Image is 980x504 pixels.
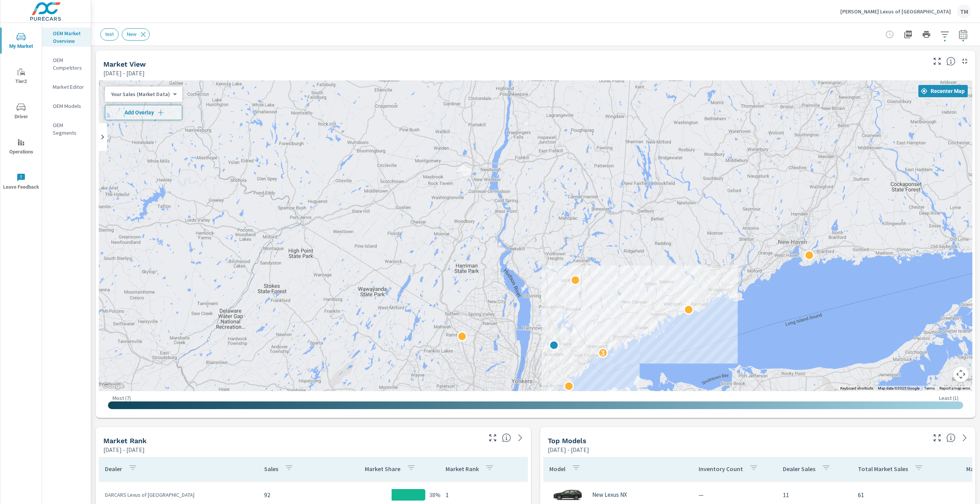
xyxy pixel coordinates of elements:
[3,138,39,157] span: Operations
[953,367,969,382] button: Map camera controls
[937,27,952,42] button: Apply Filters
[3,32,39,51] span: My Market
[840,386,873,391] button: Keyboard shortcuts
[53,29,85,45] p: OEM Market Overview
[601,348,605,357] p: 3
[919,27,934,42] button: Print Report
[122,31,141,37] span: New
[42,81,91,93] div: Market Editor
[42,119,91,139] div: OEM Segments
[105,91,176,98] div: Your Sales (Market Data)
[699,465,743,473] p: Inventory Count
[921,88,965,95] span: Recenter Map
[53,121,85,137] p: OEM Segments
[924,386,935,390] a: Terms (opens in new tab)
[108,109,179,116] span: Add Overlay
[365,465,400,473] p: Market Share
[101,31,118,37] span: test
[900,27,916,42] button: "Export Report to PDF"
[122,28,150,41] div: New
[103,60,146,68] h5: Market View
[959,55,971,67] button: Minimize Widget
[0,23,42,199] div: nav menu
[878,386,920,390] span: Map data ©2025 Google
[548,437,586,445] h5: Top Models
[502,433,511,442] span: Market Rank shows you how you rank, in terms of sales, to other dealerships in your market. “Mark...
[429,490,441,499] p: 38%
[858,490,939,499] p: 61
[264,490,338,499] p: 92
[946,433,955,442] span: Find the biggest opportunities within your model lineup nationwide. [Source: Market registration ...
[42,28,91,47] div: OEM Market Overview
[939,395,959,401] p: Least ( 1 )
[931,55,943,67] button: Make Fullscreen
[53,83,85,91] p: Market Editor
[101,381,126,391] a: Open this area in Google Maps (opens a new window)
[105,465,122,473] p: Dealer
[103,69,145,78] p: [DATE] - [DATE]
[111,91,170,98] p: Your Sales (Market Data)
[783,465,815,473] p: Dealer Sales
[840,8,951,15] p: [PERSON_NAME] Lexus of [GEOGRAPHIC_DATA]
[939,386,970,390] a: Report a map error
[514,432,526,444] a: See more details in report
[446,465,479,473] p: Market Rank
[549,465,565,473] p: Model
[918,85,968,97] button: Recenter Map
[3,67,39,86] span: Tier2
[42,54,91,73] div: OEM Competitors
[957,5,971,18] div: TM
[959,432,971,444] a: See more details in report
[3,103,39,121] span: Driver
[955,27,971,42] button: Select Date Range
[264,465,278,473] p: Sales
[105,105,182,120] button: Add Overlay
[858,465,908,473] p: Total Market Sales
[592,491,627,498] p: New Lexus NX
[487,432,499,444] button: Make Fullscreen
[548,445,589,454] p: [DATE] - [DATE]
[446,490,521,499] p: 1
[3,173,39,192] span: Leave Feedback
[101,381,126,391] img: Google
[946,57,955,66] span: Find the biggest opportunities in your market for your inventory. Understand by postal code where...
[53,56,85,72] p: OEM Competitors
[783,490,846,499] p: 11
[699,490,771,499] p: —
[105,491,252,499] p: DARCARS Lexus of [GEOGRAPHIC_DATA]
[53,102,85,110] p: OEM Models
[113,395,131,401] p: Most ( 7 )
[103,437,147,445] h5: Market Rank
[931,432,943,444] button: Make Fullscreen
[103,445,145,454] p: [DATE] - [DATE]
[42,100,91,112] div: OEM Models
